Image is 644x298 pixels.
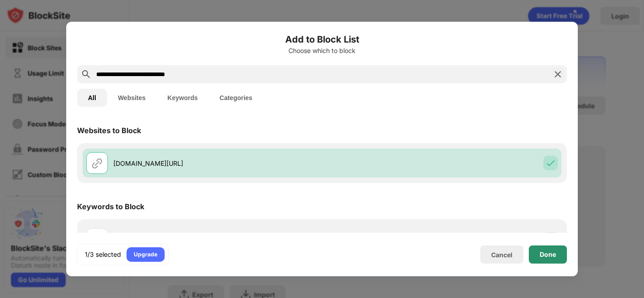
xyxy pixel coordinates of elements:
[85,250,121,259] div: 1/3 selected
[540,251,556,258] div: Done
[113,159,322,168] div: [DOMAIN_NAME][URL]
[77,126,141,135] div: Websites to Block
[77,89,107,107] button: All
[92,158,102,168] img: url.svg
[134,250,157,259] div: Upgrade
[107,89,156,107] button: Websites
[77,33,567,46] h6: Add to Block List
[491,251,512,259] div: Cancel
[77,47,567,54] div: Choose which to block
[77,202,144,211] div: Keywords to Block
[209,89,263,107] button: Categories
[156,89,209,107] button: Keywords
[552,69,563,80] img: search-close
[94,232,100,246] div: h
[81,69,92,80] img: search.svg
